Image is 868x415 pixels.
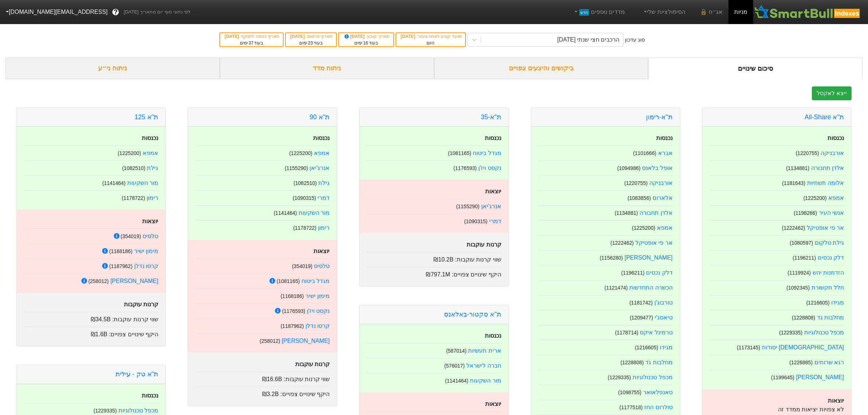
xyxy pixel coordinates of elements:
[645,359,672,365] a: מחלבות גד
[290,34,306,39] span: [DATE]
[147,165,158,171] a: גילת
[811,284,844,291] a: חלל תקשורת
[292,263,312,269] small: ( 354019 )
[624,255,673,261] a: [PERSON_NAME]
[401,34,416,39] span: [DATE]
[343,40,390,46] div: בעוד ימים
[600,255,623,261] small: ( 1156280 )
[633,150,657,156] small: ( 1101666 )
[485,135,501,141] strong: נכנסות
[782,225,805,231] small: ( 1222462 )
[124,301,158,307] strong: קרנות עוקבות
[114,7,118,17] span: ?
[88,278,109,284] small: ( 258012 )
[817,314,844,321] a: מחלבות גד
[642,165,672,171] a: אופל בלאנס
[293,225,316,231] small: ( 1178722 )
[367,252,501,264] div: שווי קרנות עוקבות :
[289,150,312,156] small: ( 1225200 )
[118,407,158,414] a: מכפל טכנולוגיות
[604,285,628,291] small: ( 1121474 )
[293,195,316,201] small: ( 1090315 )
[147,195,158,201] a: רימון
[93,408,117,414] small: ( 1229335 )
[277,278,300,284] small: ( 1081165 )
[285,165,308,171] small: ( 1155290 )
[262,391,279,397] span: ₪3.2B
[630,315,653,321] small: ( 1209477 )
[310,113,330,121] a: ת''א 90
[195,372,330,384] div: שווי קרנות עוקבות :
[617,165,641,171] small: ( 1094986 )
[293,180,317,186] small: ( 1082510 )
[828,397,844,404] strong: יוצאות
[318,195,330,201] a: דמרי
[102,180,125,186] small: ( 1141464 )
[608,375,631,380] small: ( 1229335 )
[656,135,673,141] strong: נכנסות
[478,165,501,171] a: נקסט ויז'ן
[473,150,501,156] a: מגדל ביטוח
[134,248,158,254] a: מימון ישיר
[249,40,253,46] span: 37
[737,345,760,350] small: ( 1173145 )
[466,362,501,369] a: חברה לישראל
[262,376,282,382] span: ₪16.6B
[618,389,642,395] small: ( 1098755 )
[314,248,330,254] strong: יוצאות
[456,203,479,209] small: ( 1155290 )
[122,165,145,171] small: ( 1082510 )
[5,58,220,79] div: ניתוח ני״ע
[787,270,811,276] small: ( 1119924 )
[814,359,844,365] a: רגא שרותים
[629,284,672,291] a: הכשרה התחדשות
[654,299,673,306] a: טורבוג'ן
[629,300,653,306] small: ( 1181742 )
[281,323,304,329] small: ( 1187962 )
[363,40,368,46] span: 16
[314,263,330,269] a: טלסיס
[489,218,501,224] a: דמרי
[310,165,330,171] a: אנרג'יאן
[643,389,673,395] a: סאנפלאואר
[143,150,158,156] a: אמפא
[794,210,817,216] small: ( 1198266 )
[828,195,844,201] a: אמפא
[485,333,501,339] strong: נכנסות
[807,180,844,186] a: אלומה תשתיות
[446,348,467,354] small: ( 587014 )
[710,405,844,414] p: לא צפויות יציאות ממדד זה
[121,233,141,239] small: ( 354019 )
[624,180,648,186] small: ( 1220755 )
[632,225,655,231] small: ( 1225200 )
[142,218,158,224] strong: יוצאות
[813,269,844,276] a: הזדמנות יהש
[467,241,501,248] strong: קרנות עוקבות
[314,150,330,156] a: אמפא
[118,150,141,156] small: ( 1225200 )
[789,360,813,365] small: ( 1226885 )
[481,113,501,121] a: ת"א-35
[753,5,862,19] img: SmartBull
[786,165,809,171] small: ( 1134881 )
[811,165,844,171] a: אלדן תחבורה
[640,329,672,336] a: טרמינל איקס
[803,195,827,201] small: ( 1225200 )
[400,33,461,40] div: מועד קובע לאחוז ציבור :
[195,387,330,399] div: היקף שינויים צפויים :
[448,150,471,156] small: ( 1081165 )
[470,377,501,384] a: מור השקעות
[224,40,279,46] div: בעוד ימים
[445,378,468,384] small: ( 1141464 )
[646,113,673,121] a: ת''א-רימון
[143,233,158,239] a: טלסיס
[821,150,844,156] a: אורבניקה
[831,299,844,306] a: מגידו
[812,86,852,100] button: ייצא לאקסל
[124,8,190,16] span: לפי נתוני סוף יום מתאריך [DATE]
[619,404,643,410] small: ( 1177518 )
[611,240,634,246] small: ( 1222462 )
[318,225,330,231] a: רימון
[91,316,111,322] span: ₪34.5B
[639,210,672,216] a: אלדן תחבורה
